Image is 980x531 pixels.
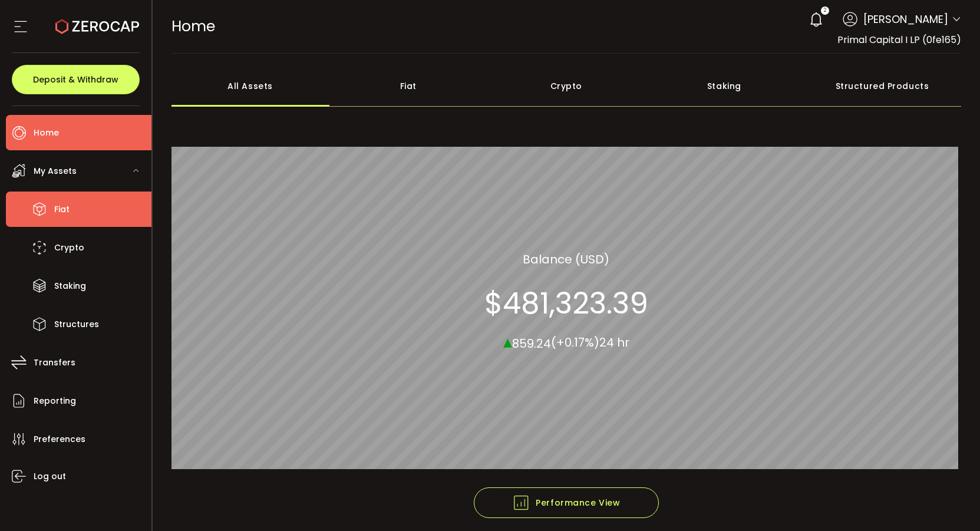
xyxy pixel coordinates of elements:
iframe: Chat Widget [921,474,980,531]
button: Deposit & Withdraw [12,65,140,94]
section: $481,323.39 [484,285,648,321]
div: Fiat [329,65,487,107]
span: Fiat [54,201,70,218]
span: Home [171,16,215,37]
span: 859.24 [512,335,551,351]
button: Performance View [474,487,659,518]
div: Staking [645,65,803,107]
span: Staking [54,278,86,295]
span: ▴ [503,328,512,354]
span: 2 [824,6,826,15]
span: Transfers [34,354,75,371]
div: Crypto [487,65,645,107]
span: My Assets [34,163,77,180]
span: Structures [54,316,99,333]
span: Primal Capital I LP (0fe165) [837,33,961,47]
div: Structured Products [803,65,961,107]
span: Deposit & Withdraw [33,75,118,84]
span: Log out [34,468,66,485]
span: 24 hr [599,334,629,351]
span: Crypto [54,239,84,256]
span: Reporting [34,393,76,410]
div: All Assets [171,65,329,107]
span: (+0.17%) [551,334,599,351]
span: Home [34,124,59,141]
section: Balance (USD) [523,250,609,268]
span: [PERSON_NAME] [863,11,948,27]
span: Performance View [512,494,620,512]
span: Preferences [34,431,85,448]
